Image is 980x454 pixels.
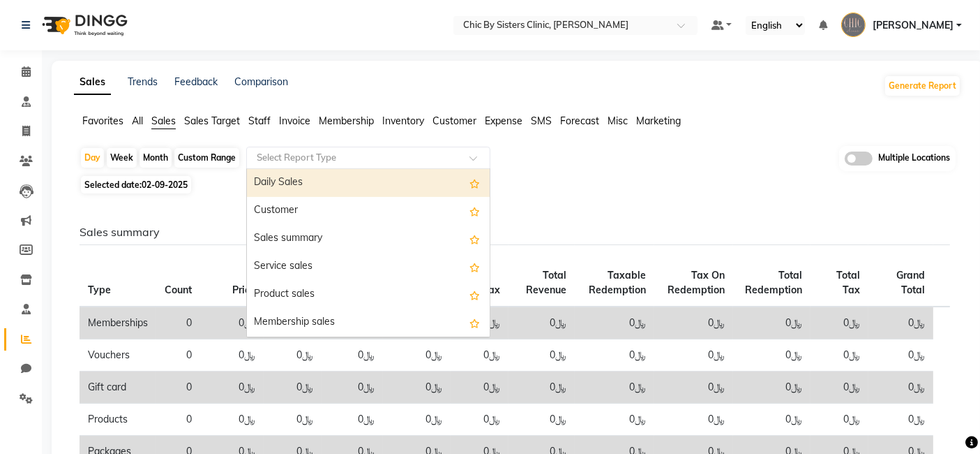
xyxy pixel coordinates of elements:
td: ﷼0 [868,372,933,404]
a: Sales [74,70,111,95]
span: Customer [432,115,476,127]
td: ﷼0 [654,372,733,404]
td: ﷼0 [451,339,508,372]
td: ﷼0 [264,404,322,436]
td: ﷼0 [733,307,811,339]
td: ﷼0 [200,307,264,339]
td: ﷼0 [733,339,811,372]
a: Comparison [234,75,288,88]
div: Customer [247,197,490,225]
td: ﷼0 [451,372,508,404]
td: ﷼0 [868,307,933,339]
td: ﷼0 [733,372,811,404]
span: Invoice [279,115,310,127]
span: 02-09-2025 [142,180,188,190]
span: Add this report to Favorites List [469,230,480,247]
td: ﷼0 [508,404,575,436]
span: Grand Total [896,269,925,296]
span: Forecast [560,115,599,127]
td: ﷼0 [383,339,451,372]
a: Feedback [174,75,218,88]
td: ﷼0 [200,339,264,372]
span: Inventory [382,115,424,127]
td: ﷼0 [811,404,869,436]
span: Total Tax [836,269,860,296]
div: Day [81,148,104,168]
td: ﷼0 [868,404,933,436]
div: Daily Sales [247,169,490,197]
td: ﷼0 [508,307,575,339]
td: ﷼0 [575,307,654,339]
td: 0 [156,339,200,372]
td: 0 [156,372,200,404]
div: Service sales [247,253,490,281]
div: Month [140,148,172,168]
td: ﷼0 [508,339,575,372]
span: Favorites [82,115,123,127]
td: ﷼0 [200,404,264,436]
td: ﷼0 [733,404,811,436]
td: ﷼0 [264,339,322,372]
span: Sales Target [184,115,240,127]
td: ﷼0 [654,404,733,436]
td: ﷼0 [654,307,733,339]
td: ﷼0 [322,372,383,404]
td: ﷼0 [383,372,451,404]
span: Membership [319,115,374,127]
span: Taxable Redemption [589,269,646,296]
span: Expense [485,115,522,127]
div: Membership sales [247,309,490,337]
td: ﷼0 [322,339,383,372]
span: Staff [248,115,271,127]
span: Total Revenue [526,269,566,296]
td: ﷼0 [322,404,383,436]
span: Add this report to Favorites List [469,258,480,275]
td: 0 [156,307,200,339]
span: Misc [608,115,628,127]
td: ﷼0 [575,372,654,404]
span: [PERSON_NAME] [873,18,953,33]
span: Type [88,284,111,296]
td: ﷼0 [508,372,575,404]
td: Vouchers [80,339,156,372]
span: Add this report to Favorites List [469,175,480,191]
td: ﷼0 [451,404,508,436]
span: Price [232,284,255,296]
td: ﷼0 [200,372,264,404]
div: Product sales [247,281,490,309]
span: Selected date: [81,176,191,193]
td: Products [80,404,156,436]
span: Add this report to Favorites List [469,314,480,331]
td: ﷼0 [868,339,933,372]
a: Trends [128,75,158,88]
td: Gift card [80,372,156,404]
span: All [132,115,143,127]
td: ﷼0 [811,307,869,339]
div: Week [107,148,137,168]
td: ﷼0 [383,404,451,436]
img: EILISH FOX [841,13,866,37]
ng-dropdown-panel: Options list [246,168,490,337]
td: ﷼0 [811,339,869,372]
div: Sales summary [247,225,490,253]
td: 0 [156,404,200,436]
span: Tax On Redemption [668,269,725,296]
span: Multiple Locations [878,152,950,166]
button: Generate Report [885,76,960,96]
span: Add this report to Favorites List [469,203,480,219]
span: Add this report to Favorites List [469,286,480,303]
img: logo [36,6,131,45]
span: Tax [483,284,500,296]
span: Marketing [636,115,681,127]
div: Custom Range [174,148,239,168]
span: Count [165,284,192,296]
td: ﷼0 [575,404,654,436]
span: Sales [151,115,176,127]
span: SMS [531,115,552,127]
td: ﷼0 [811,372,869,404]
td: ﷼0 [264,372,322,404]
td: Memberships [80,307,156,339]
h6: Sales summary [80,226,950,239]
td: ﷼0 [654,339,733,372]
td: ﷼0 [575,339,654,372]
